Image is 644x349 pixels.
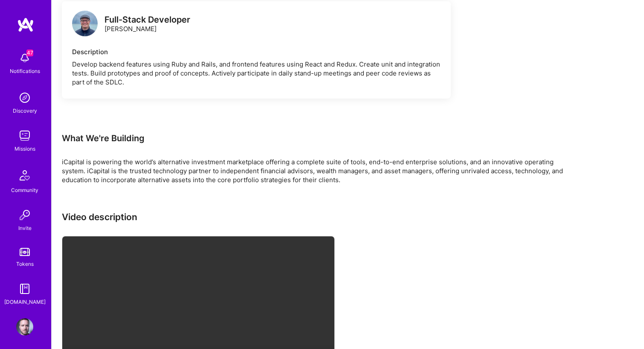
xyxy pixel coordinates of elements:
[72,60,441,87] div: Develop backend features using Ruby and Rails, and frontend features using React and Redux. Creat...
[15,144,35,153] div: Missions
[16,259,34,268] div: Tokens
[13,106,37,115] div: Discovery
[16,127,33,144] img: teamwork
[62,157,574,184] div: iCapital is powering the world’s alternative investment marketplace offering a complete suite of ...
[4,297,46,306] div: [DOMAIN_NAME]
[104,15,190,33] div: [PERSON_NAME]
[62,212,574,222] h3: Video description
[17,17,34,32] img: logo
[11,186,38,195] div: Community
[18,224,32,233] div: Invite
[72,47,441,56] div: Description
[72,11,98,36] img: logo
[104,15,190,24] div: Full-Stack Developer
[10,67,40,76] div: Notifications
[26,49,33,56] span: 47
[16,318,33,335] img: User Avatar
[16,206,33,224] img: Invite
[72,11,98,38] a: logo
[62,133,574,144] div: What We're Building
[16,280,33,297] img: guide book
[20,248,30,256] img: tokens
[14,318,35,335] a: User Avatar
[15,165,35,186] img: Community
[16,89,33,106] img: discovery
[16,49,33,67] img: bell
